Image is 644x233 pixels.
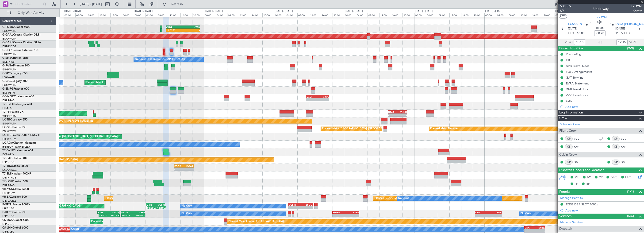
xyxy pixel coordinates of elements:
[612,136,620,141] div: CP
[2,145,30,149] a: [PERSON_NAME]/QSA
[251,13,262,17] div: 16:00
[599,175,603,180] span: CR
[109,214,119,217] div: 19:15 Z
[574,145,584,149] a: PAV
[156,203,165,206] div: UCFM
[568,31,576,36] span: ETOT
[2,111,23,113] a: T7-FFIFalcon 7X
[2,80,12,83] span: G-LEGC
[475,211,488,214] div: KSEA
[2,203,30,206] a: F-GPNJFalcon 900EX
[2,126,26,129] a: LX-GBHFalcon 7X
[560,9,571,13] span: 5/9
[147,206,157,209] div: 04:30 Z
[2,41,13,44] span: G-GARE
[174,168,184,171] div: -
[496,13,508,17] div: 04:00
[228,218,284,225] div: Planned Maint London ([GEOGRAPHIC_DATA])
[216,13,227,17] div: 04:00
[167,3,187,6] span: Refresh
[2,196,12,198] span: 9H-LPZ
[2,72,12,75] span: G-SPCY
[346,214,359,217] div: -
[574,160,584,164] a: DMI
[286,13,297,17] div: 04:00
[565,40,573,44] span: ATOT
[2,103,32,106] a: T7-BREChallenger 604
[75,13,87,17] div: 04:00
[2,165,28,167] a: T7-TRXGlobal 6500
[2,222,15,226] a: LFPB/LBG
[595,15,607,20] span: T7-DYN
[2,118,12,121] span: LX-TRO
[204,13,216,17] div: 00:00
[2,134,11,137] span: LX-INB
[2,29,16,33] a: EGGW/LTN
[12,11,50,15] span: Only With Activity
[122,13,134,17] div: 20:00
[2,168,17,172] a: DGAA/ACC
[612,144,620,149] div: CS
[301,203,312,206] div: LSGG
[398,195,409,202] div: No Crew
[14,1,41,8] input: Trip Number
[2,87,13,90] span: G-ENRG
[568,22,582,27] span: EGSS STN
[2,68,16,71] a: EGGW/LTN
[475,214,488,217] div: -
[160,0,188,8] button: Refresh
[391,13,403,17] div: 16:00
[559,152,577,157] span: Cabin Crew
[565,105,642,109] div: Add new
[2,211,26,214] a: F-HECDFalcon 7X
[566,76,584,80] div: GAT Terminal
[275,9,293,13] div: [DATE] - [DATE]
[631,4,642,9] span: T7DYN
[307,98,318,101] div: -
[166,26,183,29] div: OLBA
[555,9,573,13] div: [DATE] - [DATE]
[559,116,567,121] span: Crew
[227,13,239,17] div: 08:00
[559,226,572,232] span: Dispatch
[2,188,29,191] a: 9H-YAAGlobal 5000
[627,189,634,194] span: (1/1)
[566,58,570,62] div: CB
[2,226,12,229] span: CS-JHH
[157,206,166,209] div: 11:10 Z
[2,157,27,160] a: T7-EAGLFalcon 8X
[2,111,11,113] span: T7-FFI
[99,214,109,217] div: 12:02 Z
[575,182,578,187] span: FP
[309,13,321,17] div: 12:00
[566,99,572,103] div: GAR
[301,206,312,209] div: -
[368,13,379,17] div: 08:00
[627,46,634,51] span: (9/9)
[615,31,623,36] span: 11:55
[121,211,133,214] div: UAAA
[449,13,461,17] div: 12:00
[559,46,583,51] span: Dispatch To-Dos
[2,80,27,83] a: G-LEGCLegacy 600
[627,214,634,218] span: (6/6)
[560,122,580,127] a: Schedule Crew
[560,196,583,200] a: Manage Permits
[307,95,318,98] div: EGLF
[2,64,30,67] a: G-JAGAPhenom 300
[488,211,501,214] div: LFPB
[71,226,79,233] div: Owner
[345,9,363,13] div: [DATE] - [DATE]
[2,203,12,206] span: F-GPNJ
[2,153,14,156] a: EVRA/RIX
[2,122,16,125] a: EGGW/LTN
[574,137,584,141] a: VVV
[2,149,33,152] a: T7-DYNChallenger 604
[379,13,391,17] div: 12:00
[525,229,535,232] div: -
[2,176,16,179] a: LFMN/NCE
[531,13,543,17] div: 16:00
[110,13,122,17] div: 16:00
[86,79,160,86] div: Planned Maint [GEOGRAPHIC_DATA] ([GEOGRAPHIC_DATA])
[375,195,441,202] div: Planned [GEOGRAPHIC_DATA] ([GEOGRAPHIC_DATA])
